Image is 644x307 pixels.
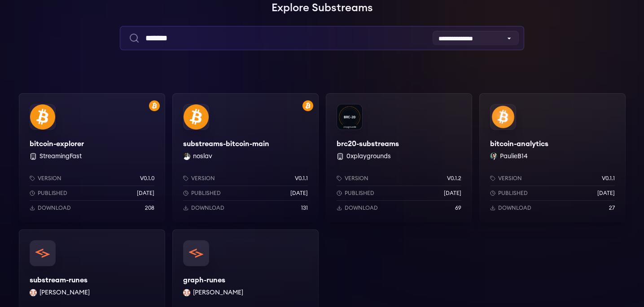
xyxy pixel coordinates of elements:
p: Download [345,204,378,212]
p: [DATE] [137,190,154,197]
p: Version [498,175,522,182]
a: Filter by btc-mainnet networkbitcoin-explorerbitcoin-explorer StreamingFastVersionv0.1.0Published... [19,93,165,222]
a: bitcoin-analyticsbitcoin-analyticsPaulieB14 PaulieB14Versionv0.1.1Published[DATE]Download27 [479,93,626,222]
p: [DATE] [597,190,615,197]
p: Version [38,175,61,182]
img: Filter by btc-mainnet network [149,100,160,111]
button: PaulieB14 [500,152,528,161]
button: StreamingFast [39,152,82,161]
p: v0.1.1 [295,175,308,182]
button: [PERSON_NAME] [193,288,243,297]
p: v0.1.1 [602,175,615,182]
p: 208 [145,204,154,212]
p: Published [498,190,528,197]
p: v0.1.2 [447,175,461,182]
a: brc20-substreamsbrc20-substreams 0xplaygroundsVersionv0.1.2Published[DATE]Download69 [326,93,472,222]
p: Version [191,175,215,182]
p: 69 [455,204,461,212]
p: 131 [301,204,308,212]
p: [DATE] [444,190,461,197]
p: Download [191,204,224,212]
p: 27 [609,204,615,212]
button: [PERSON_NAME] [39,288,90,297]
p: Download [498,204,531,212]
p: Version [345,175,368,182]
button: noslav [193,152,212,161]
p: Published [38,190,67,197]
p: Download [38,204,71,212]
a: Filter by btc-mainnet networksubstreams-bitcoin-mainsubstreams-bitcoin-mainnoslav noslavVersionv0... [172,93,319,222]
p: v0.1.0 [140,175,154,182]
p: Published [191,190,221,197]
button: 0xplaygrounds [346,152,391,161]
p: [DATE] [290,190,308,197]
img: Filter by btc-mainnet network [302,100,313,111]
p: Published [345,190,374,197]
